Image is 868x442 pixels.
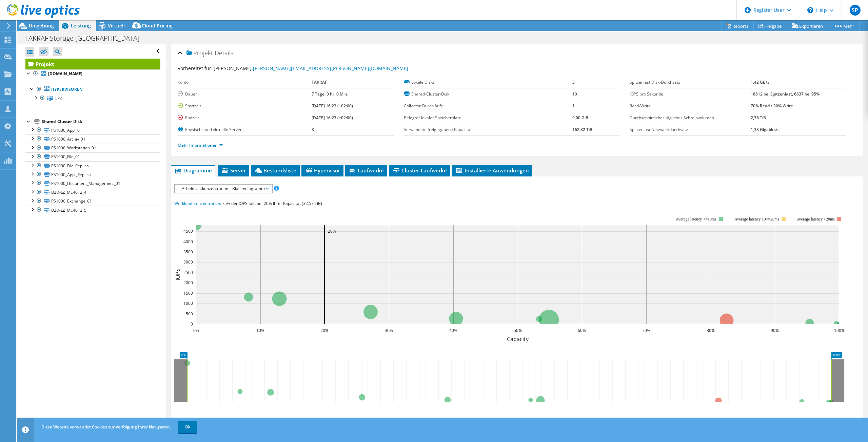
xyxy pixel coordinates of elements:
label: Startzeit [178,103,312,109]
span: [PERSON_NAME], [214,65,408,71]
span: Projekt [186,50,213,57]
a: PS1000_Appl_01 [25,126,160,134]
b: 9,00 GiB [572,115,588,121]
h1: TAKRAF Storage [GEOGRAPHIC_DATA] [22,35,150,42]
a: PS1000_Exchange_01 [25,197,160,206]
text: 3000 [183,259,193,265]
label: Verwendete freigegebene Kapazität [404,126,572,133]
span: Bestandsliste [254,167,296,174]
text: 90% [771,328,779,333]
span: Details [215,49,233,57]
label: Endzeit [178,114,312,121]
text: 70% [642,328,650,333]
text: 1000 [183,300,193,306]
b: 162,82 TiB [572,127,592,132]
span: Arbeitslastkonzentration – Blasendiagramm [178,185,268,193]
label: Collector-Durchläufe [404,103,572,109]
text: 20% [320,328,329,333]
label: Physische und virtuelle Server [178,126,312,133]
label: Spitzenlast Disk-Durchsatz [630,79,751,86]
a: Projekt [25,59,160,69]
text: 2000 [183,280,193,286]
text: 0% [193,328,199,333]
a: PS1000_File_Replica [25,161,160,170]
span: Server [221,167,246,174]
text: 40% [449,328,457,333]
a: B2D-LZ_ME4012_5 [25,206,160,214]
a: LPZ [25,94,160,103]
b: 3 [572,79,575,85]
tspan: Average latency <=10ms [676,217,716,222]
text: 2500 [183,270,193,275]
label: IOPS pro Sekunde [630,91,751,98]
span: Hypervisor [305,167,340,174]
span: Leistung [71,22,91,29]
text: 1500 [183,290,193,296]
b: 7 Tage, 0 hr, 0 Min. [312,91,348,97]
a: [PERSON_NAME][EMAIL_ADDRESS][PERSON_NAME][DOMAIN_NAME] [253,65,408,71]
label: Durchschnittliches tägliches Schreibvolumen [630,114,751,121]
text: 60% [578,328,586,333]
text: 20% [328,228,336,234]
text: 3500 [183,249,193,255]
text: 500 [186,311,193,317]
a: Mehr Informationen [178,142,223,148]
a: Freigabe [753,21,787,31]
text: 50% [514,328,522,333]
span: Virtuell [108,22,125,29]
a: Mehr [828,21,860,31]
text: 0 [191,321,193,327]
b: 70% Read / 30% Write [751,103,793,109]
b: 18612 bei Spitzenlast, 6637 bei 95% [751,91,820,97]
div: Shared-Cluster-Disk [42,118,160,126]
span: Diese Website verwendet Cookies zur Verfolgung Ihrer Navigation. [41,424,171,430]
a: PS1000_Archiv_01 [25,134,160,143]
label: Shared-Cluster-Disk [404,91,572,98]
span: LPZ [55,96,62,101]
label: Vorbereitet für: [178,65,213,71]
a: Reports [721,21,754,31]
span: Cluster-Laufwerke [392,167,447,174]
span: 75% der IOPS fällt auf 20% Ihrer Kapazität (32,57 TiB) [222,201,322,206]
text: 30% [385,328,393,333]
b: 2,76 TiB [751,115,766,121]
text: 4500 [183,228,193,234]
tspan: Average latency 10<=20ms [734,217,779,222]
b: TAKRAF [312,79,327,85]
span: Workload Concentration: [174,201,221,206]
span: Installierte Anwendungen [455,167,529,174]
b: 1,33 Gigabits/s [751,127,780,132]
a: Hypervisoren [25,85,160,94]
span: Laufwerke [349,167,384,174]
a: Exportieren [787,21,828,31]
text: Capacity [507,335,529,343]
b: 1,42 GB/s [751,79,769,85]
a: OK [178,421,197,433]
a: [DOMAIN_NAME] [25,69,160,78]
svg: \n [807,7,813,13]
span: Umgebung [29,22,54,29]
text: 100% [834,328,845,333]
text: Average latency >20ms [796,217,835,222]
a: B2D-LZ_ME4012_4 [25,188,160,197]
a: PS1000_File_01 [25,152,160,161]
label: Read/Write [630,103,751,109]
b: 10 [572,91,577,97]
span: Diagramme [174,167,212,174]
span: Cloud Pricing [142,22,173,29]
b: 3 [312,127,314,132]
b: [DOMAIN_NAME] [48,71,82,77]
a: PS1000_Document_Management_01 [25,179,160,188]
text: IOPS [174,269,181,280]
b: [DATE] 16:23 (+02:00) [312,115,353,121]
b: 1 [572,103,575,109]
text: 80% [707,328,715,333]
label: Dauer [178,91,312,98]
label: Spitzenlast Netzwerkdurchsatz [630,126,751,133]
label: Belegter lokaler Speicherplatz [404,114,572,121]
span: SP [850,5,861,16]
b: [DATE] 16:23 (+02:00) [312,103,353,109]
text: 4000 [183,239,193,245]
text: 10% [256,328,264,333]
a: PS1000_Workstation_01 [25,144,160,152]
